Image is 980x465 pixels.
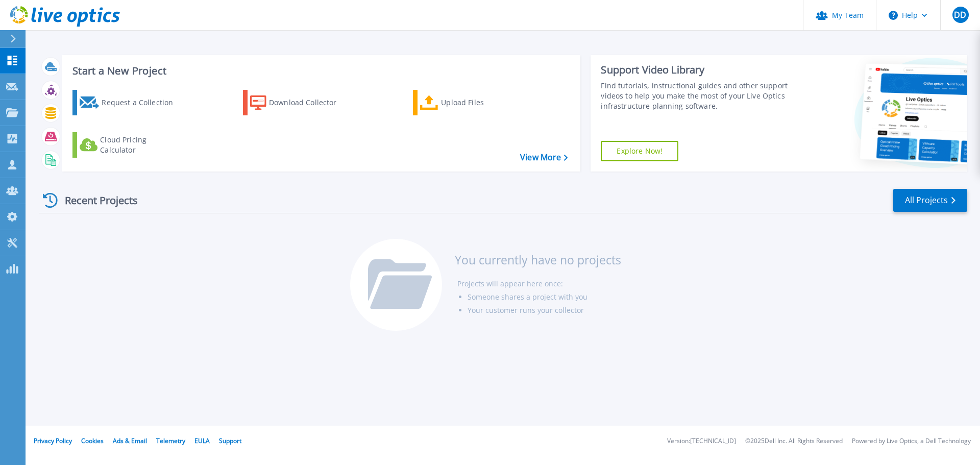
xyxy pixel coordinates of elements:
[243,90,357,115] a: Download Collector
[601,81,793,111] div: Find tutorials, instructional guides and other support videos to help you make the most of your L...
[72,65,568,77] h3: Start a New Project
[219,436,241,445] a: Support
[520,153,568,162] a: View More
[468,304,621,317] li: Your customer runs your collector
[113,436,147,445] a: Ads & Email
[457,277,621,290] li: Projects will appear here once:
[72,90,186,115] a: Request a Collection
[34,436,72,445] a: Privacy Policy
[441,92,523,113] div: Upload Files
[893,189,967,212] a: All Projects
[455,254,621,265] h3: You currently have no projects
[601,63,793,77] div: Support Video Library
[468,290,621,304] li: Someone shares a project with you
[72,132,186,158] a: Cloud Pricing Calculator
[601,141,678,161] a: Explore Now!
[745,438,843,445] li: © 2025 Dell Inc. All Rights Reserved
[156,436,185,445] a: Telemetry
[194,436,210,445] a: EULA
[954,11,966,19] span: DD
[413,90,527,115] a: Upload Files
[100,135,182,155] div: Cloud Pricing Calculator
[39,188,152,213] div: Recent Projects
[269,92,351,113] div: Download Collector
[102,92,183,113] div: Request a Collection
[667,438,736,445] li: Version: [TECHNICAL_ID]
[81,436,104,445] a: Cookies
[852,438,971,445] li: Powered by Live Optics, a Dell Technology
